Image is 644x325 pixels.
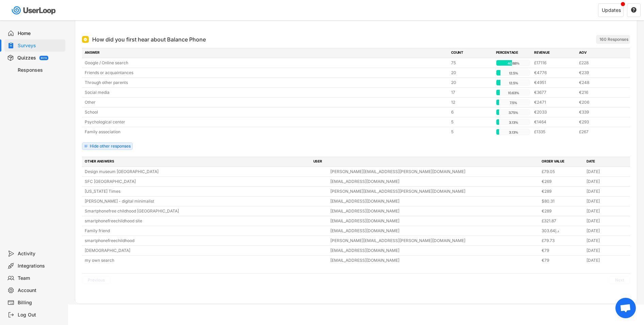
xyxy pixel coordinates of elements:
[85,109,447,115] div: School
[587,159,627,165] div: DATE
[498,70,529,76] div: 12.5%
[534,109,575,115] div: €2033
[85,208,326,214] div: Smartphonefree childhood [GEOGRAPHIC_DATA]
[587,247,627,254] div: [DATE]
[498,109,529,116] div: 3.75%
[451,70,492,76] div: 20
[534,70,575,76] div: €4776
[18,312,63,318] div: Log Out
[451,129,492,135] div: 5
[534,80,575,86] div: €4951
[615,298,636,318] div: Open chat
[18,263,63,269] div: Integrations
[85,99,447,105] div: Other
[85,70,447,76] div: Friends or acquaintances
[18,287,63,294] div: Account
[451,80,492,86] div: 20
[587,208,627,214] div: [DATE]
[18,300,63,306] div: Billing
[542,218,582,224] div: £321.87
[330,228,538,234] div: [EMAIL_ADDRESS][DOMAIN_NAME]
[542,228,582,234] div: د.إ303.64
[85,247,326,254] div: [DEMOGRAPHIC_DATA]
[330,257,538,263] div: [EMAIL_ADDRESS][DOMAIN_NAME]
[451,119,492,125] div: 5
[579,89,620,96] div: €216
[498,60,529,66] div: 46.88%
[534,119,575,125] div: €1464
[85,159,309,165] div: OTHER ANSWERS
[85,80,447,86] div: Through other parents
[587,257,627,263] div: [DATE]
[85,188,326,194] div: [US_STATE] Times
[451,109,492,115] div: 6
[451,50,492,56] div: COUNT
[85,178,326,185] div: SFC [GEOGRAPHIC_DATA]
[534,89,575,96] div: €3677
[330,247,538,254] div: [EMAIL_ADDRESS][DOMAIN_NAME]
[498,100,529,106] div: 7.5%
[542,208,582,214] div: €289
[330,238,538,244] div: [PERSON_NAME][EMAIL_ADDRESS][PERSON_NAME][DOMAIN_NAME]
[587,178,627,185] div: [DATE]
[587,228,627,234] div: [DATE]
[587,238,627,244] div: [DATE]
[534,129,575,135] div: £1335
[18,251,63,257] div: Activity
[85,218,326,224] div: smartphonefreechildhood site
[451,60,492,66] div: 75
[85,119,447,125] div: Psychological center
[330,208,538,214] div: [EMAIL_ADDRESS][DOMAIN_NAME]
[330,169,538,175] div: [PERSON_NAME][EMAIL_ADDRESS][PERSON_NAME][DOMAIN_NAME]
[18,42,63,49] div: Surveys
[451,99,492,105] div: 12
[587,198,627,204] div: [DATE]
[602,8,621,13] div: Updates
[498,80,529,86] div: 12.5%
[85,129,447,135] div: Family association
[85,60,447,66] div: Google / Online search
[330,198,538,204] div: [EMAIL_ADDRESS][DOMAIN_NAME]
[579,109,620,115] div: €339
[579,70,620,76] div: €239
[498,129,529,135] div: 3.13%
[82,276,111,284] button: Previous
[587,188,627,194] div: [DATE]
[579,50,620,56] div: AOV
[579,129,620,135] div: £267
[542,198,582,204] div: $80.31
[85,238,326,244] div: smartphonefreechildhood
[330,218,538,224] div: [EMAIL_ADDRESS][DOMAIN_NAME]
[579,60,620,66] div: £228
[85,89,447,96] div: Social media
[496,50,530,56] div: PERCENTAGE
[451,89,492,96] div: 17
[313,159,538,165] div: USER
[534,60,575,66] div: £17116
[85,169,326,175] div: Design museum [GEOGRAPHIC_DATA]
[542,247,582,254] div: €79
[498,90,529,96] div: 10.63%
[85,257,326,263] div: my own search
[10,3,58,17] img: userloop-logo-01.svg
[599,37,628,42] div: 160 Responses
[631,7,637,13] button: 
[542,238,582,244] div: £79.73
[498,119,529,125] div: 3.13%
[587,218,627,224] div: [DATE]
[542,188,582,194] div: €289
[330,178,538,185] div: [EMAIL_ADDRESS][DOMAIN_NAME]
[85,50,447,56] div: ANSWER
[534,99,575,105] div: €2471
[534,50,575,56] div: REVENUE
[330,188,538,194] div: [PERSON_NAME][EMAIL_ADDRESS][PERSON_NAME][DOMAIN_NAME]
[542,178,582,185] div: €269
[631,7,637,13] text: 
[18,67,63,73] div: Responses
[18,275,63,281] div: Team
